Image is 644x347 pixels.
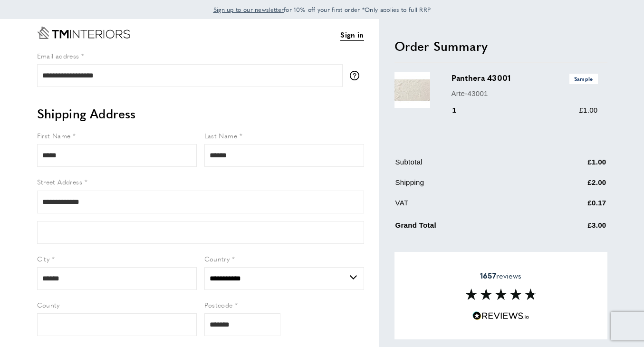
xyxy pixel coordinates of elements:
[37,131,71,140] span: First Name
[37,177,83,186] span: Street Address
[541,177,606,195] td: £2.00
[541,197,606,216] td: £0.17
[204,131,238,140] span: Last Name
[204,300,233,309] span: Postcode
[452,88,598,99] p: Arte-43001
[37,27,130,39] a: Go to Home page
[37,300,60,309] span: County
[395,197,540,216] td: VAT
[350,71,364,80] button: More information
[37,51,79,60] span: Email address
[480,271,521,280] span: reviews
[472,311,529,320] img: Reviews.io 5 stars
[452,105,470,116] div: 1
[452,72,598,84] h3: Panthera 43001
[465,289,537,300] img: Reviews section
[340,29,364,41] a: Sign in
[480,270,496,281] strong: 1657
[395,177,540,195] td: Shipping
[394,38,607,55] h2: Order Summary
[541,156,606,175] td: £1.00
[394,72,430,108] img: Panthera 43001
[541,218,606,238] td: £3.00
[579,106,597,114] span: £1.00
[213,5,431,14] span: for 10% off your first order *Only applies to full RRP
[37,105,364,122] h2: Shipping Address
[569,74,598,84] span: Sample
[204,254,230,263] span: Country
[213,5,284,14] a: Sign up to our newsletter
[395,156,540,175] td: Subtotal
[395,218,540,238] td: Grand Total
[37,254,50,263] span: City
